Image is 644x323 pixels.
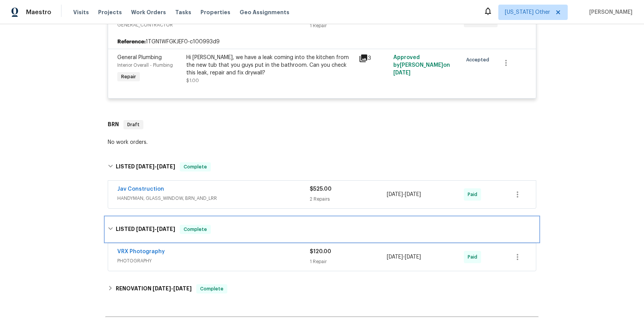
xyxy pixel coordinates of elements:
span: $525.00 [310,186,332,192]
span: [US_STATE] Other [505,8,550,16]
div: 2 Repairs [310,195,387,203]
span: Complete [181,163,210,171]
span: [DATE] [387,192,403,197]
div: 3 [359,54,389,63]
span: Draft [124,121,143,129]
span: $1.00 [186,78,199,83]
span: Interior Overall - Plumbing [117,63,173,68]
span: Complete [181,226,210,233]
span: Properties [200,8,230,16]
span: [DATE] [393,70,411,76]
span: Visits [73,8,89,16]
div: No work orders. [108,138,536,146]
span: Accepted [466,56,492,64]
span: - [387,253,421,261]
a: Jav Construction [117,186,164,192]
span: $120.00 [310,249,331,254]
span: - [136,226,175,232]
div: LISTED [DATE]-[DATE]Complete [105,155,539,179]
span: - [136,164,175,169]
div: 1 Repair [310,258,387,265]
span: [DATE] [405,254,421,260]
span: Approved by [PERSON_NAME] on [393,55,450,76]
span: [DATE] [157,164,175,169]
span: [DATE] [153,286,171,291]
span: Paid [468,191,480,198]
span: - [387,191,421,198]
div: BRN Draft [105,112,539,137]
span: Work Orders [131,8,166,16]
div: 1 Repair [310,22,387,30]
div: Hi [PERSON_NAME], we have a leak coming into the kitchen from the new tub that you guys put in th... [186,54,354,77]
span: Geo Assignments [240,8,289,16]
span: Tasks [175,10,191,15]
span: Repair [118,73,139,81]
span: Maestro [26,8,51,16]
span: [DATE] [387,254,403,260]
span: PHOTOGRAPHY [117,257,310,265]
span: [DATE] [405,192,421,197]
span: [DATE] [173,286,192,291]
span: [DATE] [136,164,154,169]
div: 1TGN1WFGKJEF0-c100993d9 [108,35,536,49]
span: Projects [98,8,122,16]
span: [DATE] [157,226,175,232]
span: [DATE] [136,226,154,232]
div: RENOVATION [DATE]-[DATE]Complete [105,280,539,298]
span: GENERAL_CONTRACTOR [117,21,310,29]
span: - [153,286,192,291]
span: [PERSON_NAME] [586,8,632,16]
b: Reference: [117,38,146,46]
span: Complete [197,285,227,293]
span: Paid [468,253,480,261]
span: General Plumbing [117,55,162,60]
a: VRX Photography [117,249,165,254]
h6: BRN [108,120,119,129]
h6: LISTED [116,225,175,234]
h6: LISTED [116,162,175,171]
h6: RENOVATION [116,284,192,293]
span: HANDYMAN, GLASS_WINDOW, BRN_AND_LRR [117,194,310,202]
div: LISTED [DATE]-[DATE]Complete [105,217,539,242]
